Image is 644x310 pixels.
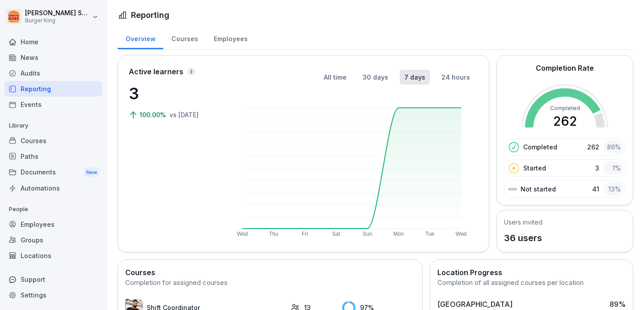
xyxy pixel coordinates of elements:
a: Locations [4,248,102,263]
p: 36 users [504,231,542,245]
h5: Users invited [504,217,542,227]
a: Groups [4,232,102,248]
a: Settings [4,287,102,303]
p: 3 [129,81,218,106]
h2: Courses [125,267,415,278]
p: People [4,202,102,217]
div: 13 % [604,183,623,195]
text: Thu [269,231,279,237]
p: 100.00% [140,110,168,119]
text: Fri [302,231,308,237]
a: Automations [4,180,102,196]
div: 89 % [610,299,626,310]
a: Home [4,34,102,50]
p: Started [523,163,546,173]
button: All time [319,70,351,85]
a: Reporting [4,81,102,97]
a: Employees [4,217,102,232]
h2: Location Progress [437,267,626,278]
text: Wed [237,231,248,237]
button: 7 days [400,70,430,85]
div: Completion for assigned courses [125,278,415,288]
div: Support [4,272,102,287]
text: Wed [456,231,466,237]
p: 262 [587,142,599,152]
a: News [4,50,102,65]
p: Not started [521,184,556,194]
p: Library [4,119,102,133]
button: 24 hours [437,70,475,85]
a: Paths [4,149,102,164]
h2: Completion Rate [536,63,594,73]
div: 1 % [604,161,623,174]
a: Courses [4,133,102,149]
div: 86 % [604,140,623,153]
button: 30 days [358,70,393,85]
p: Burger King [25,17,90,24]
text: Sun [363,231,372,237]
a: Employees [206,26,255,49]
text: Mon [394,231,404,237]
text: Sat [332,231,341,237]
p: Active learners [129,66,183,77]
div: New [84,167,99,178]
a: Events [4,97,102,112]
h1: Reporting [131,9,169,21]
a: Audits [4,65,102,81]
p: Completed [523,142,557,152]
p: [PERSON_NAME] Sarmasan [25,9,90,17]
div: Documents [4,164,102,181]
a: Overview [118,26,163,49]
p: 41 [592,184,599,194]
div: Completion of all assigned courses per location [437,278,626,288]
div: [GEOGRAPHIC_DATA] [437,299,513,310]
p: vs [DATE] [169,110,199,119]
p: 3 [595,163,599,173]
text: Tue [425,231,435,237]
a: DocumentsNew [4,164,102,181]
a: Courses [163,26,206,49]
